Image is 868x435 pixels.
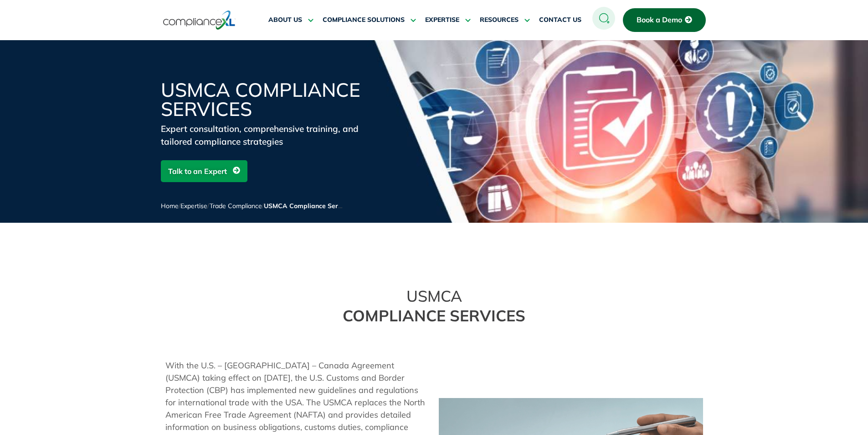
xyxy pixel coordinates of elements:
[623,8,706,32] a: Book a Demo
[161,80,380,119] h1: USMCA Compliance Services
[268,9,313,31] a: ABOUT US
[210,202,262,210] a: Trade Compliance
[425,9,471,31] a: EXPERTISE
[323,16,405,24] span: COMPLIANCE SOLUTIONS
[161,202,179,210] a: Home
[425,16,459,24] span: EXPERTISE
[161,160,247,182] a: Talk to an Expert
[539,9,581,31] a: CONTACT US
[168,162,227,180] span: Talk to an Expert
[161,122,380,148] div: Expert consultation, comprehensive training, and tailored compliance strategies
[323,9,416,31] a: COMPLIANCE SOLUTIONS
[161,287,708,325] h2: USMCA
[480,16,519,24] span: RESOURCES
[268,16,302,24] span: ABOUT US
[161,202,354,210] span: / / /
[343,306,525,325] strong: COMPLIANCE SERVICES
[180,202,207,210] a: Expertise
[480,9,530,31] a: RESOURCES
[637,16,682,24] span: Book a Demo
[539,16,581,24] span: CONTACT US
[163,10,236,31] img: logo-one.svg
[264,202,354,210] span: USMCA Compliance Services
